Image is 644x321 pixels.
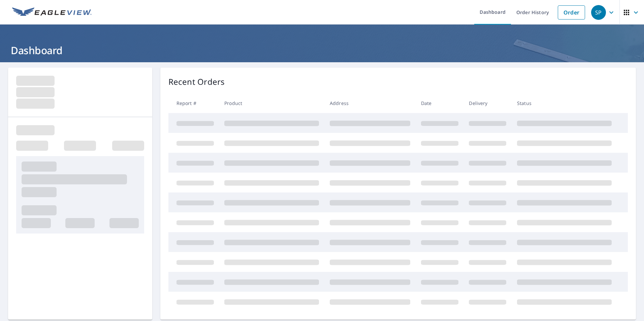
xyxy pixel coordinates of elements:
img: EV Logo [12,7,92,17]
div: SP [591,5,606,20]
th: Product [219,93,324,113]
th: Report # [168,93,219,113]
p: Recent Orders [168,76,225,88]
th: Address [324,93,416,113]
a: Order [558,5,585,20]
th: Date [416,93,464,113]
th: Status [512,93,617,113]
h1: Dashboard [8,43,636,57]
th: Delivery [463,93,512,113]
